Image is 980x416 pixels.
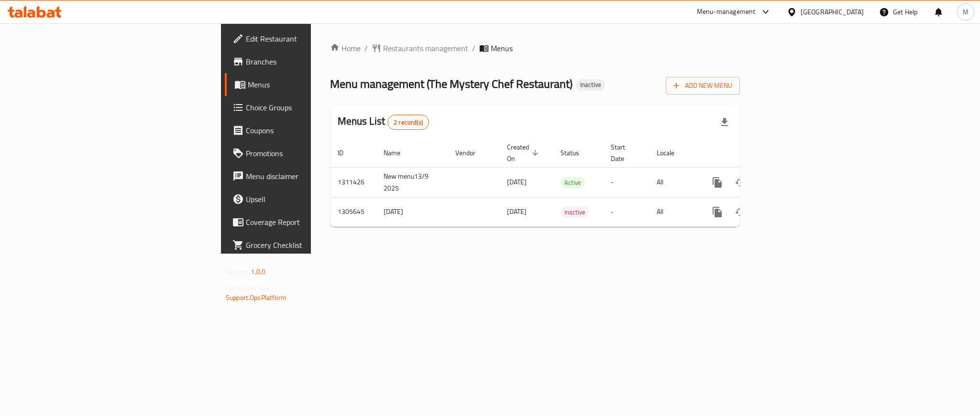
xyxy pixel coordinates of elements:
a: Choice Groups [225,96,385,119]
button: Change Status [729,171,752,194]
td: All [649,197,698,226]
span: Name [384,147,413,159]
td: New menu13/9 2025 [376,167,448,197]
span: Branches [246,56,377,67]
span: Status [561,147,592,159]
span: Edit Restaurant [246,33,377,44]
a: Branches [225,50,385,73]
span: Grocery Checklist [246,239,377,251]
div: Menu-management [697,6,756,18]
span: ID [338,147,356,159]
span: 2 record(s) [388,118,429,127]
span: 1.0.0 [251,266,265,278]
span: Coupons [246,125,377,136]
a: Grocery Checklist [225,234,385,256]
span: Created On [507,141,541,164]
a: Coverage Report [225,211,385,234]
a: Edit Restaurant [225,27,385,50]
span: Locale [657,147,687,159]
table: enhanced table [330,139,805,227]
span: Vendor [455,147,488,159]
span: [DATE] [507,176,527,188]
span: Menus [248,79,377,90]
a: Support.OpsPlatform [226,291,286,304]
nav: breadcrumb [330,43,740,54]
span: Upsell [246,193,377,205]
span: [DATE] [507,205,527,218]
a: Restaurants management [372,43,468,54]
td: - [603,197,649,226]
span: Menus [491,43,513,54]
span: Get support on: [226,282,270,294]
span: Inactive [561,207,589,218]
a: Menu disclaimer [225,165,385,188]
span: Version: [226,266,249,278]
span: Active [561,177,585,188]
div: Active [561,177,585,188]
td: All [649,167,698,197]
span: Menu management ( The Mystery Chef Restaurant ) [330,73,573,95]
span: Menu disclaimer [246,171,377,182]
span: Coverage Report [246,216,377,228]
td: - [603,167,649,197]
span: Choice Groups [246,102,377,113]
span: Inactive [576,81,605,89]
button: Add New Menu [666,77,740,95]
span: Restaurants management [383,43,468,54]
li: / [472,43,475,54]
a: Upsell [225,188,385,211]
a: Coupons [225,119,385,142]
button: more [706,171,729,194]
td: [DATE] [376,197,448,226]
a: Promotions [225,142,385,165]
div: Inactive [576,79,605,91]
button: more [706,201,729,224]
th: Actions [698,139,805,168]
button: Change Status [729,201,752,224]
span: Start Date [611,141,638,164]
div: Export file [713,111,736,134]
span: Add New Menu [673,80,732,92]
a: Menus [225,73,385,96]
span: Promotions [246,148,377,159]
div: [GEOGRAPHIC_DATA] [801,7,864,17]
h2: Menus List [338,114,429,130]
span: M [963,7,969,17]
div: Total records count [387,115,429,130]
